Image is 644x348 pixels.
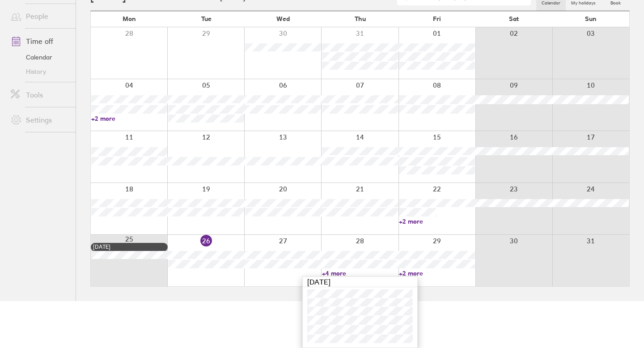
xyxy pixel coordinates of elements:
[509,15,519,22] span: Sat
[91,115,167,123] a: +2 more
[201,15,212,22] span: Tue
[4,64,76,79] a: History
[585,15,597,22] span: Sun
[4,111,76,129] a: Settings
[399,217,475,225] a: +2 more
[355,15,366,22] span: Thu
[303,277,417,287] div: [DATE]
[93,244,165,250] div: [DATE]
[322,269,398,277] a: +4 more
[4,86,76,104] a: Tools
[123,15,136,22] span: Mon
[4,32,76,50] a: Time off
[4,7,76,25] a: People
[433,15,441,22] span: Fri
[4,50,76,64] a: Calendar
[276,15,290,22] span: Wed
[399,269,475,277] a: +2 more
